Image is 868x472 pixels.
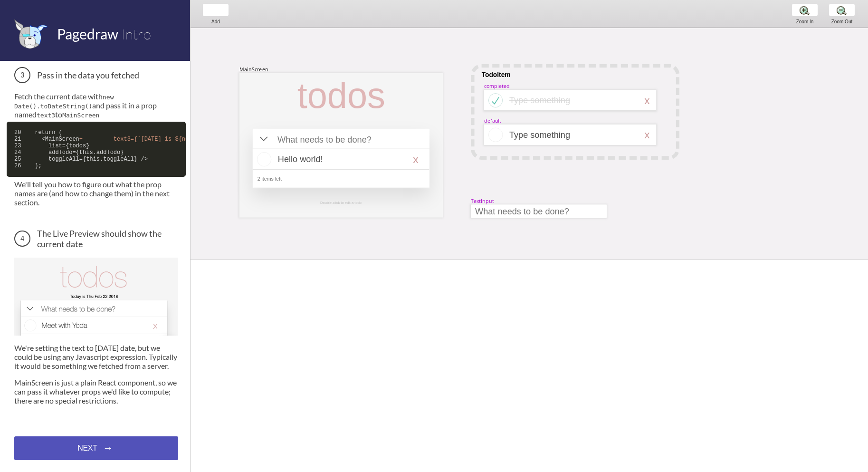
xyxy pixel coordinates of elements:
p: MainScreen is just a plain React component, so we can pass it whatever props we'd like to compute... [14,378,178,405]
p: We're setting the text to [DATE] date, but we could be using any Javascript expression. Typically... [14,343,178,370]
a: NEXT→ [14,436,178,460]
img: zoom-plus.png [800,5,810,15]
h3: The Live Preview should show the current date [14,228,178,249]
p: Fetch the current date with and pass it in a prop named to [14,92,178,119]
div: default [484,117,501,124]
div: completed [484,83,510,89]
h3: Pass in the data you fetched [14,67,178,83]
code: MainScreen [62,112,99,119]
div: x [644,129,649,141]
span: Pagedraw [57,25,118,42]
span: Intro [121,25,151,43]
div: Zoom In [787,19,823,24]
span: NEXT [77,444,97,453]
code: text3 [37,112,55,119]
div: Zoom Out [824,19,860,24]
span: + text3={`[DATE] is ${new Date().toDateString()}`} [79,136,278,143]
img: baseline-add-24px.svg [210,5,220,15]
div: MainScreen [239,66,268,72]
div: TextInput [471,197,494,204]
div: Add [198,19,234,24]
img: zoom-minus.png [837,5,847,15]
img: favicon.png [14,19,48,49]
code: 20 return ( 21 <MainScreen 22 itemsLeft={this.state.todos.filter((elem) => !elem.completed).lengt... [7,122,186,177]
span: → [103,442,114,454]
img: screenshot of live preview with today's date [14,258,178,336]
p: We'll tell you how to figure out what the prop names are (and how to change them) in the next sec... [14,180,178,207]
div: x [644,94,649,106]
